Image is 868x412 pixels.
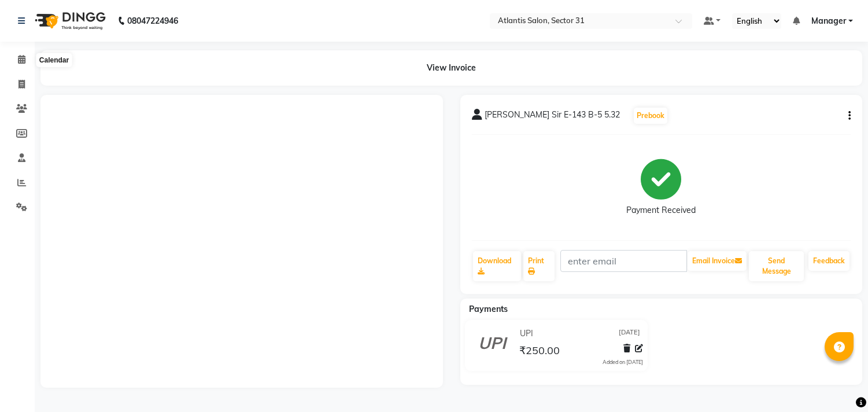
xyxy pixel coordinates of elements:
[469,304,508,314] span: Payments
[749,251,804,281] button: Send Message
[811,15,846,27] span: Manager
[523,251,555,281] a: Print
[473,251,521,281] a: Download
[634,108,667,124] button: Prebook
[626,204,696,216] div: Payment Received
[127,5,178,37] b: 08047224946
[808,251,849,271] a: Feedback
[560,250,687,272] input: enter email
[485,109,620,125] span: [PERSON_NAME] Sir E-143 B-5 5.32
[603,358,643,366] div: Added on [DATE]
[819,366,856,400] iframe: chat widget
[519,344,560,360] span: ₹250.00
[688,251,747,271] button: Email Invoice
[40,50,862,86] div: View Invoice
[29,5,109,37] img: logo
[619,328,640,340] span: [DATE]
[36,53,72,67] div: Calendar
[520,328,533,340] span: UPI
